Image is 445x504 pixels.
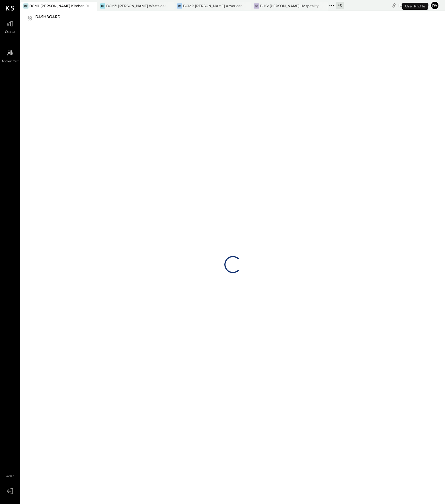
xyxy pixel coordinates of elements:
span: Accountant [1,59,19,64]
div: BS [177,3,182,9]
div: [DATE] [398,3,429,8]
div: + 0 [336,2,344,9]
div: Dashboard [35,13,66,22]
span: Queue [5,30,15,35]
a: Accountant [0,48,20,64]
div: BR [100,3,105,9]
div: BB [254,3,259,9]
div: BHG: [PERSON_NAME] Hospitality Group, LLC [260,3,319,8]
div: BR [23,3,28,9]
div: BCM1: [PERSON_NAME] Kitchen Bar Market [29,3,89,8]
div: User Profile [402,3,428,10]
div: BCM2: [PERSON_NAME] American Cooking [183,3,243,8]
button: Pa [430,1,439,10]
div: copy link [391,2,397,8]
div: BCM3: [PERSON_NAME] Westside Grill [106,3,166,8]
a: Queue [0,19,20,35]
